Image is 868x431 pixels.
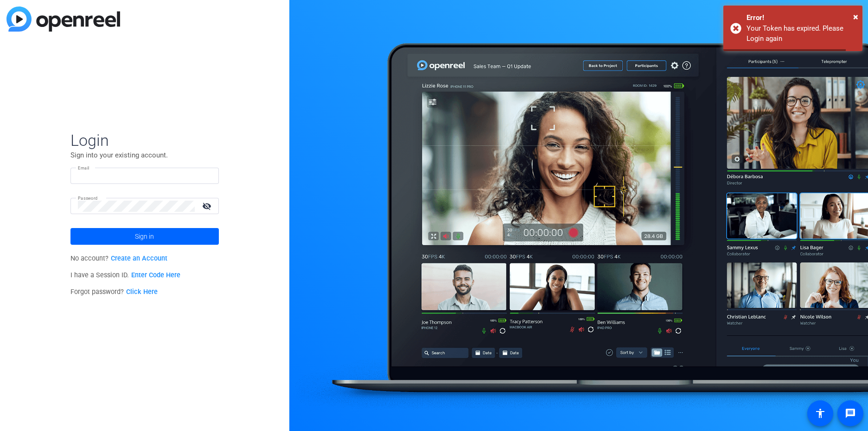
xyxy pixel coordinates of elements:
[70,228,219,245] button: Sign in
[78,165,89,170] mat-label: Email
[70,255,167,262] span: No account?
[70,288,158,296] span: Forgot password?
[197,199,219,213] mat-icon: visibility_off
[135,225,154,248] span: Sign in
[70,131,219,150] span: Login
[815,408,826,419] mat-icon: accessibility
[853,10,858,24] button: Close
[78,196,98,201] mat-label: Password
[78,170,211,182] input: Enter Email Address
[126,288,158,296] a: Click Here
[845,408,856,419] mat-icon: message
[6,7,120,32] img: blue-gradient.svg
[70,150,219,160] p: Sign into your existing account.
[70,271,180,279] span: I have a Session ID.
[111,255,167,262] a: Create an Account
[747,13,855,23] div: Error!
[131,271,180,279] a: Enter Code Here
[853,11,858,22] span: ×
[747,23,855,44] div: Your Token has expired. Please Login again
